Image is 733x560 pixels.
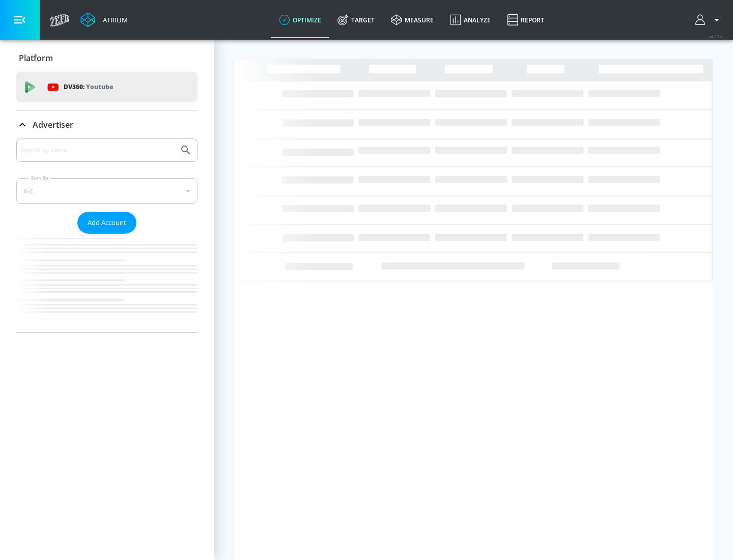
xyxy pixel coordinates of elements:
div: Platform [16,44,198,72]
nav: list of Advertiser [16,234,198,332]
p: Platform [19,52,53,64]
p: Advertiser [33,119,73,130]
p: Youtube [86,81,113,92]
a: Atrium [80,12,128,27]
div: Advertiser [16,138,198,332]
label: Sort By [29,175,51,181]
p: DV360: [64,81,113,93]
span: v 4.25.4 [709,34,723,39]
a: optimize [271,2,329,38]
span: Add Account [88,217,126,229]
a: Report [499,2,552,38]
div: Advertiser [16,110,198,139]
button: Add Account [77,212,136,234]
input: Search by name [20,144,175,157]
div: DV360: Youtube [16,72,198,102]
a: Target [329,2,383,38]
a: measure [383,2,442,38]
div: Atrium [99,15,128,24]
a: Analyze [442,2,499,38]
div: A-Z [16,178,198,204]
